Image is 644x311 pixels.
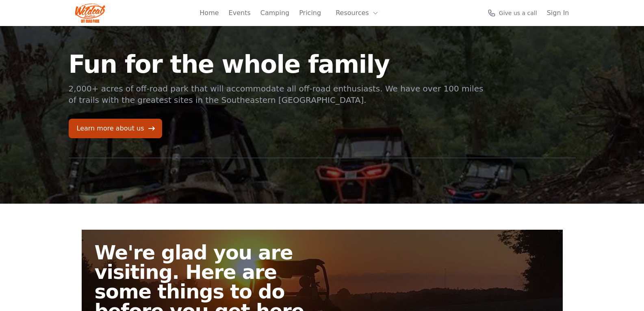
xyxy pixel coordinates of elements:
a: Learn more about us [69,119,162,138]
a: Sign In [547,8,569,18]
a: Home [199,8,219,18]
img: Wildcat Logo [75,3,106,23]
a: Give us a call [488,9,537,17]
button: Resources [331,5,384,21]
a: Events [229,8,251,18]
a: Pricing [299,8,321,18]
span: Give us a call [499,9,537,17]
p: 2,000+ acres of off-road park that will accommodate all off-road enthusiasts. We have over 100 mi... [69,83,485,106]
a: Camping [260,8,289,18]
h1: Fun for the whole family [69,52,485,76]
